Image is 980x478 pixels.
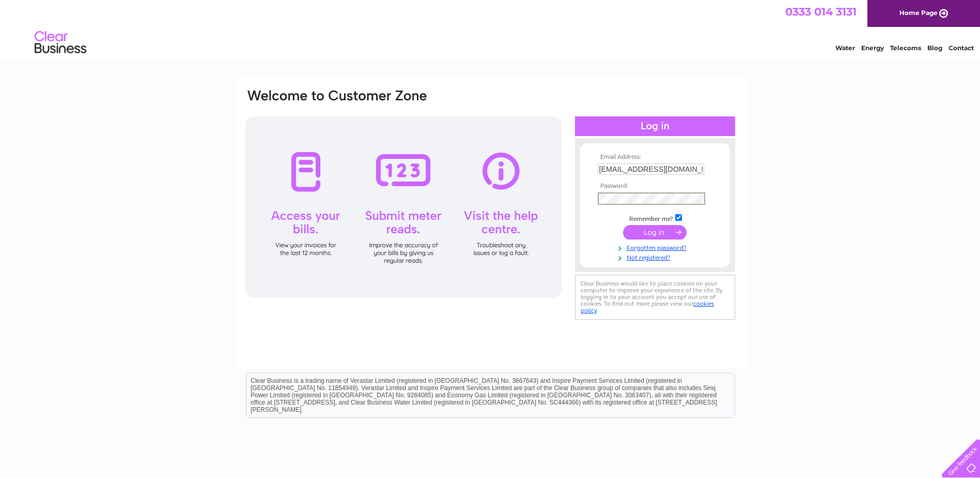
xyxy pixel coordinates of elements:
a: Water [835,44,855,52]
a: Forgotten password? [598,242,715,252]
a: Telecoms [890,44,921,52]
div: Clear Business would like to place cookies on your computer to improve your experience of the sit... [575,275,735,320]
div: Clear Business is a trading name of Verastar Limited (registered in [GEOGRAPHIC_DATA] No. 3667643... [246,6,735,50]
th: Password: [595,183,715,190]
input: Submit [623,225,687,240]
th: Email Address: [595,154,715,161]
a: Contact [948,44,974,52]
a: Not registered? [598,252,715,262]
a: Blog [927,44,942,52]
a: cookies policy [581,300,714,314]
img: logo.png [34,27,87,58]
a: 0333 014 3131 [785,5,857,18]
a: Energy [861,44,884,52]
td: Remember me? [595,213,715,223]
